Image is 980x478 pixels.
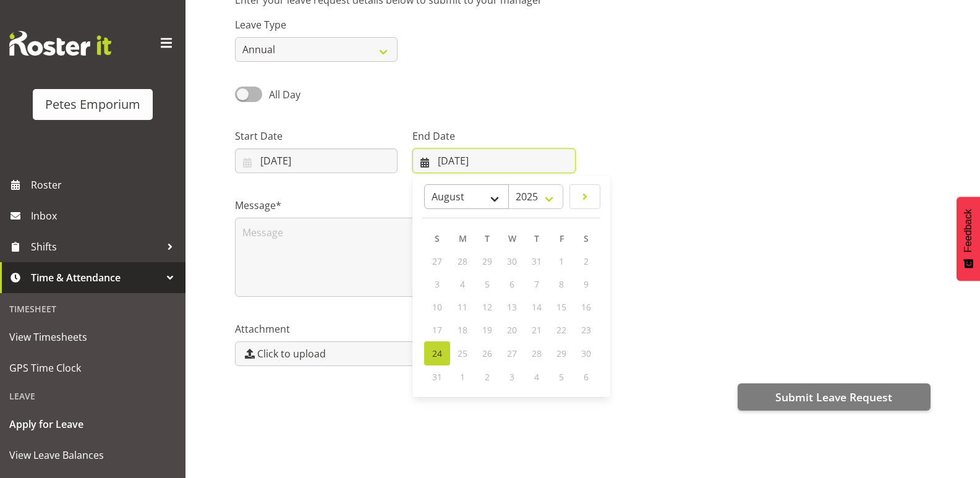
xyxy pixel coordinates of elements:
span: 12 [482,301,492,313]
span: Submit Leave Request [775,389,892,405]
span: GPS Time Clock [9,359,176,377]
span: T [534,233,539,244]
span: 8 [559,278,564,290]
a: View Leave Balances [3,440,182,471]
input: Click to select... [235,148,398,173]
a: View Timesheets [3,322,182,352]
span: S [584,233,589,244]
span: 4 [534,371,539,383]
span: 27 [507,348,517,359]
span: Roster [31,176,179,194]
span: 24 [432,348,442,359]
span: 18 [458,324,467,336]
button: Submit Leave Request [738,383,931,411]
span: 14 [532,301,542,313]
label: End Date [412,129,575,143]
label: Message* [235,198,576,213]
span: 20 [507,324,517,336]
a: GPS Time Clock [3,352,182,383]
span: 30 [581,348,591,359]
span: 17 [432,324,442,336]
span: 28 [458,255,467,267]
span: 21 [532,324,542,336]
label: Attachment [235,322,576,336]
div: Petes Emporium [45,95,140,114]
span: 28 [532,348,542,359]
span: 3 [509,371,514,383]
span: 26 [482,348,492,359]
label: Start Date [235,129,398,143]
span: 4 [460,278,465,290]
span: S [435,233,440,244]
span: 15 [556,301,566,313]
span: 1 [460,371,465,383]
span: 3 [435,278,440,290]
span: 5 [485,278,490,290]
span: 7 [534,278,539,290]
label: Leave Type [235,17,398,32]
span: View Timesheets [9,328,176,346]
span: 19 [482,324,492,336]
span: 31 [532,255,542,267]
span: 29 [482,255,492,267]
span: 29 [556,348,566,359]
span: 6 [584,371,589,383]
span: 9 [584,278,589,290]
span: All Day [269,88,300,101]
span: Shifts [31,237,161,256]
a: Apply for Leave [3,409,182,440]
span: 16 [581,301,591,313]
span: 2 [584,255,589,267]
span: 22 [556,324,566,336]
div: Leave [3,383,182,409]
span: Click to upload [257,346,326,361]
span: Apply for Leave [9,415,176,433]
span: M [459,233,467,244]
div: Timesheet [3,296,182,322]
span: 6 [509,278,514,290]
span: 13 [507,301,517,313]
span: 11 [458,301,467,313]
span: 1 [559,255,564,267]
span: 5 [559,371,564,383]
span: 27 [432,255,442,267]
span: 2 [485,371,490,383]
span: 23 [581,324,591,336]
img: Rosterit website logo [9,31,111,56]
button: Feedback - Show survey [957,197,980,281]
span: Inbox [31,207,179,225]
span: W [508,233,516,244]
span: Feedback [963,209,974,252]
span: 10 [432,301,442,313]
span: T [485,233,490,244]
input: Click to select... [412,148,575,173]
span: 31 [432,371,442,383]
span: F [560,233,564,244]
span: Time & Attendance [31,268,161,287]
span: View Leave Balances [9,446,176,464]
span: 25 [458,348,467,359]
span: 30 [507,255,517,267]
